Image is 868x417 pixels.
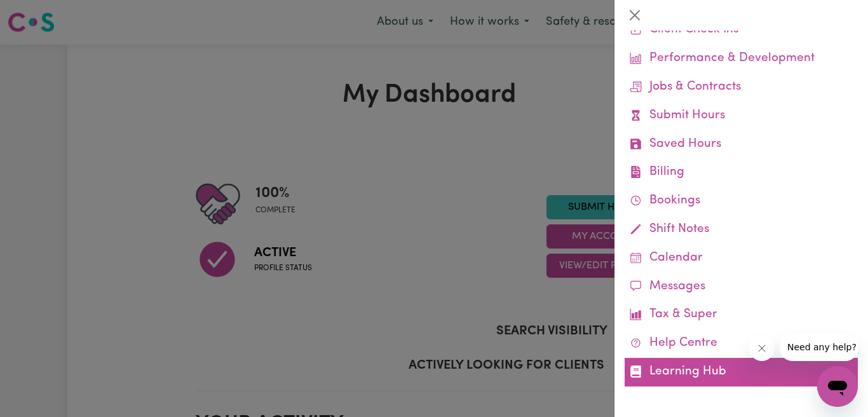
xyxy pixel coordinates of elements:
[625,5,645,25] button: Close
[625,102,858,130] a: Submit Hours
[817,366,858,407] iframe: Button to launch messaging window
[625,329,858,358] a: Help Centre
[625,73,858,102] a: Jobs & Contracts
[625,358,858,386] a: Learning Hub
[749,336,775,361] iframe: Close message
[625,301,858,329] a: Tax & Super
[625,187,858,215] a: Bookings
[625,244,858,273] a: Calendar
[625,16,858,44] a: Client Check Ins
[625,44,858,73] a: Performance & Development
[625,273,858,301] a: Messages
[780,333,858,361] iframe: Message from company
[625,215,858,244] a: Shift Notes
[625,130,858,159] a: Saved Hours
[625,158,858,187] a: Billing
